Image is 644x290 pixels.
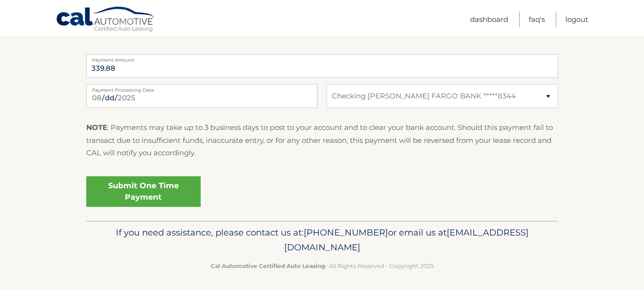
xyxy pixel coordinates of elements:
a: Logout [565,11,588,27]
span: [PHONE_NUMBER] [304,227,388,238]
p: : Payments may take up to 3 business days to post to your account and to clear your bank account.... [86,121,558,159]
p: If you need assistance, please contact us at: or email us at [92,225,552,256]
strong: Cal Automotive Certified Auto Leasing [211,262,325,269]
p: - All Rights Reserved - Copyright 2025 [92,261,552,271]
a: FAQ's [529,11,545,27]
a: Cal Automotive [56,6,156,34]
label: Payment Amount [86,54,558,62]
input: Payment Amount [86,54,558,78]
input: Payment Date [86,84,317,108]
strong: NOTE [86,123,107,132]
a: Dashboard [470,11,508,27]
label: Payment Processing Date [86,84,317,92]
a: Submit One Time Payment [86,176,201,207]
